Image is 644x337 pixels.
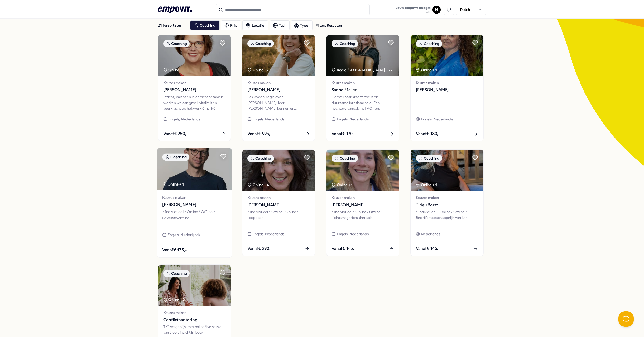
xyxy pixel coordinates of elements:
span: Keuzes maken [332,195,394,200]
span: [PERSON_NAME] [416,87,478,93]
div: * Individueel * Online / Offline * Bewustwording [162,209,226,227]
img: package image [158,265,231,306]
span: [PERSON_NAME] [247,87,310,93]
iframe: Help Scout Beacon - Open [618,311,634,327]
div: Online + 1 [332,182,353,188]
div: Herstel naar kracht, focus en duurzame inzetbaarheid. Een nuchtere aanpak met ACT en kickboksen d... [332,94,394,111]
span: Keuzes maken [247,80,310,86]
img: package image [326,150,399,191]
div: Coaching [247,155,274,162]
span: Keuzes maken [247,195,310,200]
img: package image [157,148,232,190]
div: Online + 2 [163,297,185,302]
div: Coaching [416,155,442,162]
span: Vanaf € 180,- [416,130,440,137]
span: Engels, Nederlands [337,231,369,237]
span: Keuzes maken [416,80,478,86]
span: [PERSON_NAME] [163,87,226,93]
span: Keuzes maken [416,195,478,200]
div: Coaching [163,270,190,277]
span: Sanne Meijer [332,87,394,93]
span: Vanaf € 175,- [162,247,187,253]
span: [PERSON_NAME] [247,202,310,208]
span: Engels, Nederlands [167,232,200,238]
span: € 0 [396,10,430,14]
span: Keuzes maken [163,80,226,86]
button: Locatie [242,20,268,30]
span: Conflicthantering [163,316,226,323]
div: Pak (weer) regie over [PERSON_NAME]: leer [PERSON_NAME] kennen en doorbreek patronen. Voor blijve... [247,94,310,111]
img: package image [411,150,483,191]
div: Online + 7 [247,67,269,73]
a: package imageCoachingOnline + 1Keuzes maken[PERSON_NAME]* Individueel * Online / Offline * Lichaa... [326,149,399,256]
span: Engels, Nederlands [253,116,284,122]
div: Inzicht, balans en leiderschap: samen werken we aan groei, vitaliteit en veerkracht op het werk é... [163,94,226,111]
a: package imageCoachingOnline + 7Keuzes maken[PERSON_NAME]Pak (weer) regie over [PERSON_NAME]: leer... [242,35,315,141]
div: Coaching [416,40,442,47]
input: Search for products, categories or subcategories [216,4,370,15]
a: package imageCoachingOnline + 1Keuzes maken[PERSON_NAME]* Individueel * Online / Offline * Bewust... [157,148,232,258]
span: Vanaf € 995,- [247,130,272,137]
a: package imageCoachingOnline + 1Keuzes maken[PERSON_NAME]Inzicht, balans en leiderschap: samen wer... [158,35,231,141]
span: Engels, Nederlands [421,116,453,122]
span: [PERSON_NAME] [332,202,394,208]
a: package imageCoachingOnline + 1Keuzes makenJildau Borst* Individueel * Online / Offline * Bedrijf... [410,149,484,256]
div: Online + 4 [247,182,269,188]
span: Keuzes maken [332,80,394,86]
span: Engels, Nederlands [253,231,284,237]
div: Coaching [332,40,358,47]
div: * Individueel * Offline / Online * Loopbaan [247,209,310,226]
div: Online + 1 [162,181,184,187]
span: Engels, Nederlands [337,116,369,122]
a: package imageCoachingOnline + 4Keuzes maken[PERSON_NAME]* Individueel * Offline / Online * Loopba... [242,149,315,256]
div: * Individueel * Online / Offline * Bedrijfsmaatschappelijk werker [416,209,478,226]
a: package imageCoachingRegio [GEOGRAPHIC_DATA] + 22Keuzes makenSanne MeijerHerstel naar kracht, foc... [326,35,399,141]
span: [PERSON_NAME] [162,201,226,208]
button: Taal [270,20,290,30]
img: package image [242,35,315,76]
span: Keuzes maken [162,195,226,200]
span: Keuzes maken [163,310,226,315]
a: package imageCoachingOnline + 1Keuzes maken[PERSON_NAME]Engels, NederlandsVanaf€ 180,- [410,35,484,141]
img: package image [326,35,399,76]
div: Coaching [162,154,189,161]
button: Type [291,20,313,30]
span: Vanaf € 145,- [416,245,440,252]
div: Online + 1 [416,67,437,73]
div: Filters Resetten [316,23,342,28]
a: Jouw Empowr budget€0 [394,4,432,15]
span: Engels, Nederlands [168,116,200,122]
button: Prijs [221,20,241,30]
img: package image [411,35,483,76]
button: Jouw Empowr budget€0 [395,5,431,15]
div: Coaching [163,40,190,47]
div: Coaching [247,40,274,47]
img: package image [242,150,315,191]
div: Online + 1 [163,67,184,73]
img: package image [158,35,231,76]
span: Jildau Borst [416,202,478,208]
button: N [432,6,441,14]
span: Vanaf € 145,- [332,245,356,252]
span: Vanaf € 170,- [332,130,355,137]
div: 21 Resultaten [158,20,186,30]
button: Coaching [190,20,220,30]
span: Nederlands [421,231,440,237]
div: Regio [GEOGRAPHIC_DATA] + 22 [332,67,393,73]
div: Coaching [332,155,358,162]
div: Online + 1 [416,182,437,188]
span: Vanaf € 290,- [247,245,272,252]
div: * Individueel * Online / Offline * Lichaamsgericht therapie [332,209,394,226]
span: Jouw Empowr budget [396,6,430,10]
span: Vanaf € 250,- [163,130,188,137]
